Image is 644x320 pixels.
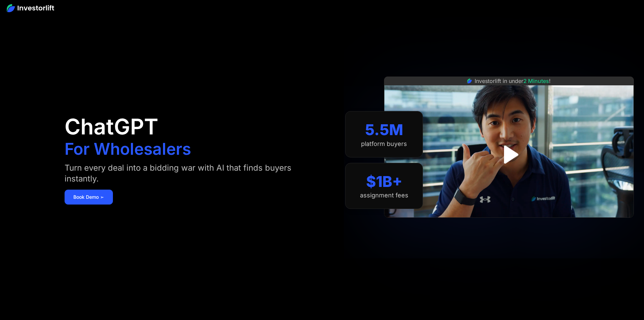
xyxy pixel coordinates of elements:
[65,163,308,184] div: Turn every deal into a bidding war with AI that finds buyers instantly.
[65,141,191,157] h1: For Wholesalers
[65,190,113,205] a: Book Demo ➢
[458,221,560,229] iframe: Customer reviews powered by Trustpilot
[523,78,549,84] span: 2 Minutes
[366,173,402,191] div: $1B+
[365,121,403,139] div: 5.5M
[361,140,407,148] div: platform buyers
[475,77,551,85] div: Investorlift in under !
[65,116,158,137] h1: ChatGPT
[360,192,408,199] div: assignment fees
[494,140,524,170] a: open lightbox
